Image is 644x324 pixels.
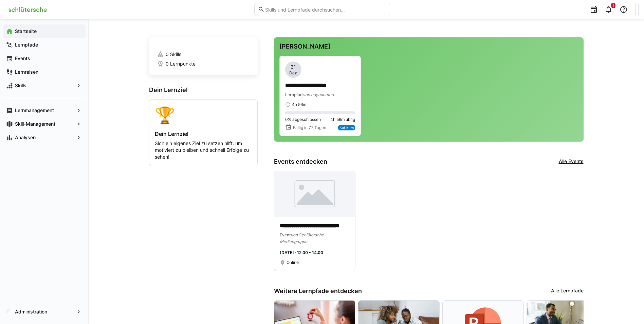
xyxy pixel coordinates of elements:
[280,232,324,244] span: von Schlütersche Mediengruppe
[166,51,181,58] span: 0 Skills
[291,64,296,70] span: 31
[157,51,250,58] a: 0 Skills
[330,117,355,122] span: 4h 56m übrig
[280,232,291,237] span: Event
[274,287,362,295] h3: Weitere Lernpfade entdecken
[285,117,321,122] span: 0% abgeschlossen
[292,102,306,107] span: 4h 56m
[274,171,355,217] img: image
[287,260,299,265] span: Online
[274,158,327,165] h3: Events entdecken
[551,287,584,295] a: Alle Lernpfade
[264,6,386,13] input: Skills und Lernpfade durchsuchen…
[155,105,252,125] div: 🏆
[279,43,578,50] h3: [PERSON_NAME]
[339,126,354,130] span: Auf Kurs
[155,130,252,137] h4: Dein Lernziel
[280,250,323,255] span: [DATE] · 12:00 - 14:00
[149,86,258,94] h3: Dein Lernziel
[303,92,334,97] span: von edyoucated
[155,140,252,160] p: Sich ein eigenes Ziel zu setzen hilft, um motiviert zu bleiben und schnell Erfolge zu sehen!
[293,125,326,130] span: Fällig in 77 Tagen
[612,3,614,7] span: 1
[285,92,303,97] span: Lernpfad
[289,70,297,76] span: Dez
[166,60,196,67] span: 0 Lernpunkte
[559,158,584,165] a: Alle Events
